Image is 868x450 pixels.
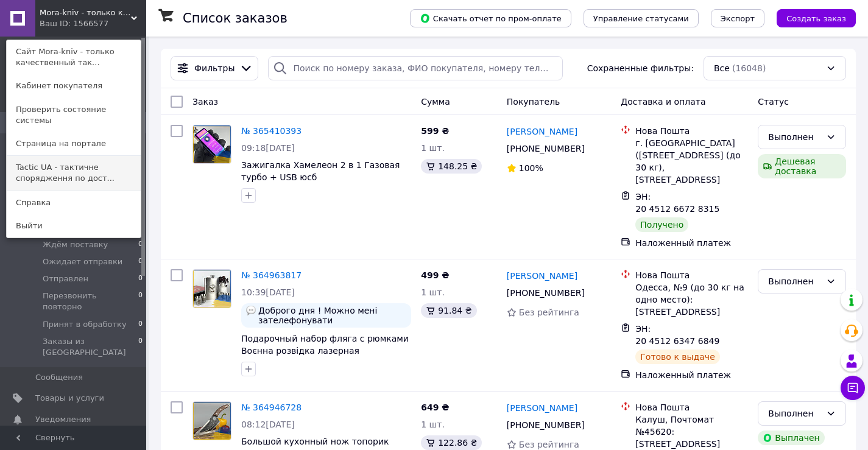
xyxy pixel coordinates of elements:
span: Уведомления [35,414,91,425]
span: Отправлен [43,273,88,284]
span: Сообщения [35,372,83,383]
img: Фото товару [193,270,231,308]
span: 08:12[DATE] [241,420,295,429]
div: Нова Пошта [635,269,748,281]
button: Скачать отчет по пром-оплате [410,9,571,27]
div: Готово к выдаче [635,350,719,364]
div: 122.86 ₴ [421,435,482,450]
button: Управление статусами [584,9,699,27]
span: 0 [138,239,143,250]
span: Заказ [192,97,218,107]
span: 0 [138,336,143,358]
a: № 364963817 [241,270,302,280]
span: Mora-kniv - только качественный тактический товар. [40,7,131,18]
span: Сумма [421,97,450,107]
span: (16048) [732,63,766,73]
span: Доставка и оплата [621,97,705,107]
span: Управление статусами [593,14,689,23]
span: Фильтры [194,62,235,74]
span: Перезвонить повторно [43,290,138,312]
span: 649 ₴ [421,403,449,412]
img: Фото товару [193,125,231,163]
span: 0 [138,290,143,312]
a: Страница на портале [7,132,141,155]
a: Подарочный набор фляга с рюмками Воєнна розвідка лазерная гравировка на заказ [241,334,409,368]
div: Одесса, №9 (до 30 кг на одно место): [STREET_ADDRESS] [635,281,748,318]
span: 1 шт. [421,420,445,429]
a: [PERSON_NAME] [507,402,577,414]
a: [PERSON_NAME] [507,125,577,138]
a: Сайт Mora-kniv - только качественный так... [7,40,141,74]
span: 1 шт. [421,287,445,297]
a: Фото товару [192,401,231,440]
div: Выполнен [768,407,821,420]
span: Покупатель [507,97,560,107]
div: Ваш ID: 1566577 [40,18,91,29]
span: 0 [138,256,143,267]
span: 0 [138,273,143,284]
span: Создать заказ [786,14,846,23]
a: Справка [7,191,141,214]
span: 09:18[DATE] [241,143,295,153]
span: ЭН: 20 4512 6347 6849 [635,324,719,346]
span: Без рейтинга [519,440,579,449]
div: Получено [635,217,688,232]
a: № 365410393 [241,126,302,136]
span: Статус [758,97,789,107]
span: [PHONE_NUMBER] [507,288,585,298]
h1: Список заказов [183,11,288,26]
div: 91.84 ₴ [421,303,476,318]
a: Кабинет покупателя [7,74,141,97]
span: 10:39[DATE] [241,287,295,297]
span: Принят в обработку [43,319,127,330]
a: Tactic UA - тактичне спорядження по дост... [7,156,141,190]
span: Заказы из [GEOGRAPHIC_DATA] [43,336,138,358]
button: Экспорт [711,9,764,27]
span: 1 шт. [421,143,445,153]
span: Товары и услуги [35,393,104,404]
span: Без рейтинга [519,308,579,317]
div: Выполнен [768,130,821,144]
a: Создать заказ [764,13,856,23]
span: Скачать отчет по пром-оплате [420,13,562,24]
div: Наложенный платеж [635,237,748,249]
a: Фото товару [192,125,231,164]
span: Доброго дня ! Можно мені зателефонувати [258,306,406,325]
button: Создать заказ [777,9,856,27]
div: Наложенный платеж [635,369,748,381]
span: Все [714,62,730,74]
span: Ждём поставку [43,239,108,250]
div: Выполнен [768,275,821,288]
span: 0 [138,319,143,330]
a: Выйти [7,214,141,237]
div: г. [GEOGRAPHIC_DATA] ([STREET_ADDRESS] (до 30 кг), [STREET_ADDRESS] [635,137,748,186]
img: Фото товару [193,402,231,440]
a: № 364946728 [241,403,302,412]
a: Фото товару [192,269,231,308]
img: :speech_balloon: [246,306,256,315]
input: Поиск по номеру заказа, ФИО покупателя, номеру телефона, Email, номеру накладной [268,56,563,80]
a: Зажигалка Хамелеон 2 в 1 Газовая турбо + USB юсб зажигалка,персональная гравировка на заказ [241,160,410,206]
span: Ожидает отправки [43,256,122,267]
span: [PHONE_NUMBER] [507,420,585,430]
span: [PHONE_NUMBER] [507,144,585,153]
span: 499 ₴ [421,270,449,280]
span: ЭН: 20 4512 6672 8315 [635,192,719,214]
div: Нова Пошта [635,125,748,137]
span: 599 ₴ [421,126,449,136]
span: Сохраненные фильтры: [587,62,694,74]
div: 148.25 ₴ [421,159,482,174]
div: Выплачен [758,431,824,445]
a: Проверить состояние системы [7,98,141,132]
a: [PERSON_NAME] [507,270,577,282]
span: Экспорт [721,14,755,23]
button: Чат с покупателем [841,376,865,400]
div: Дешевая доставка [758,154,846,178]
span: 100% [519,163,543,173]
div: Нова Пошта [635,401,748,413]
